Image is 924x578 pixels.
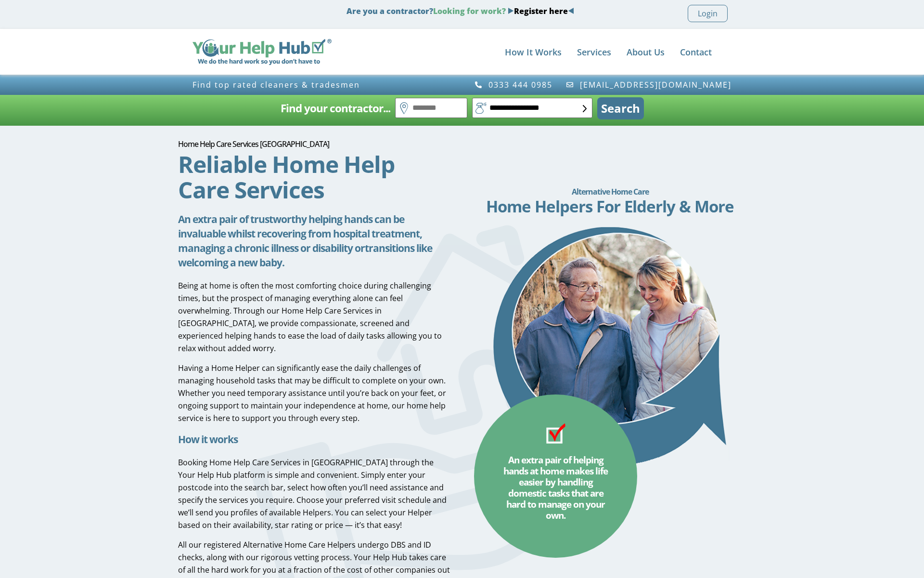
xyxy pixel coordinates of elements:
a: Login [688,5,728,22]
img: Home Help Care Services Cornwall - Home Help Service in arrow [490,226,731,467]
span: Reliable Home Help Care Services [178,148,395,205]
nav: Menu [341,42,712,62]
img: Blue Arrow - Right [508,8,514,14]
h2: Alternative Home Care [474,182,746,201]
span: [EMAIL_ADDRESS][DOMAIN_NAME] [577,80,731,89]
a: About Us [627,42,665,62]
span: transitions like welcoming a new baby. [178,241,432,269]
img: Your Help Hub Wide Logo [192,39,332,65]
h3: Find top rated cleaners & tradesmen [192,80,457,89]
a: Services [577,42,611,62]
h2: Find your contractor... [281,99,390,118]
span: An extra pair of helping hands at home makes life easier by handling domestic tasks that are hard... [503,454,608,522]
p: Being at home is often the most comforting choice during challenging times, but the prospect of m... [178,279,450,355]
img: Blue Arrow - Left [568,8,574,14]
span: Looking for work? [433,6,506,16]
a: Register here [514,6,568,16]
h2: Home Helpers For Elderly & More [474,197,746,216]
p: Booking Home Help Care Services in [GEOGRAPHIC_DATA] through the Your Help Hub platform is simple... [178,456,450,531]
button: Search [597,97,644,119]
a: 0333 444 0985 [474,80,552,89]
span: Home Help Care Services [GEOGRAPHIC_DATA] [178,139,329,149]
p: Having a Home Helper can significantly ease the daily challenges of managing household tasks that... [178,362,450,424]
h5: An extra pair of trustworthy helping hands can be invaluable whilst recovering from hospital trea... [178,212,450,270]
span: Login [698,7,718,20]
h3: How it works [178,432,450,447]
span: 0333 444 0985 [486,80,552,89]
img: select-box-form.svg [583,105,587,112]
strong: Are you a contractor? [346,6,574,16]
a: Contact [680,42,712,62]
a: [EMAIL_ADDRESS][DOMAIN_NAME] [566,80,732,89]
a: How It Works [505,42,562,62]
